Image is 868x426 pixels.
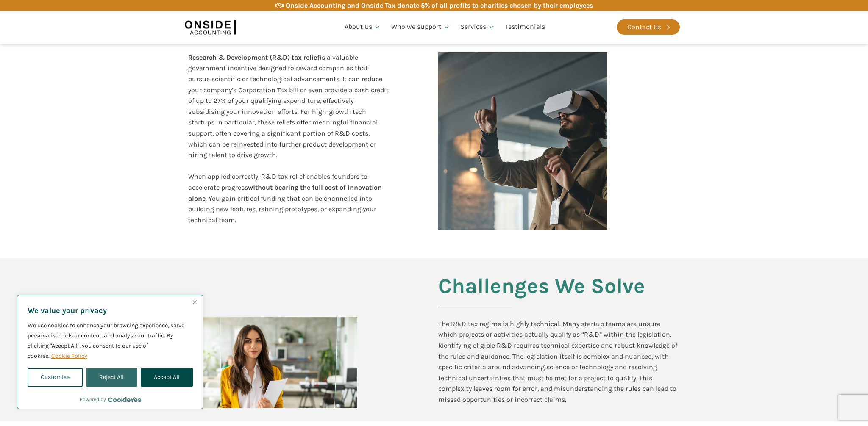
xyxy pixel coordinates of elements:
[193,300,197,304] img: Close
[455,13,500,41] a: Services
[188,183,382,202] b: without bearing the full cost of innovation alone
[188,53,290,61] b: Research & Development (R&D)
[28,305,193,315] p: We value your privacy
[189,297,200,307] button: Close
[86,368,137,387] button: Reject All
[51,352,88,360] a: Cookie Policy
[438,274,645,318] h2: Challenges We Solve
[108,397,141,402] a: Visit CookieYes website
[141,368,193,387] button: Accept All
[188,52,389,236] div: is a valuable government incentive designed to reward companies that pursue scientific or technol...
[185,17,236,37] img: Onside Accounting
[17,295,203,409] div: We value your privacy
[438,318,680,405] div: The R&D tax regime is highly technical. Many startup teams are unsure which projects or activitie...
[28,368,83,387] button: Customise
[339,13,386,41] a: About Us
[80,395,141,404] div: Powered by
[617,19,680,35] a: Contact Us
[292,53,320,61] b: tax relief
[28,321,193,361] p: We use cookies to enhance your browsing experience, serve personalised ads or content, and analys...
[500,13,550,41] a: Testimonials
[627,22,661,33] div: Contact Us
[386,13,455,41] a: Who we support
